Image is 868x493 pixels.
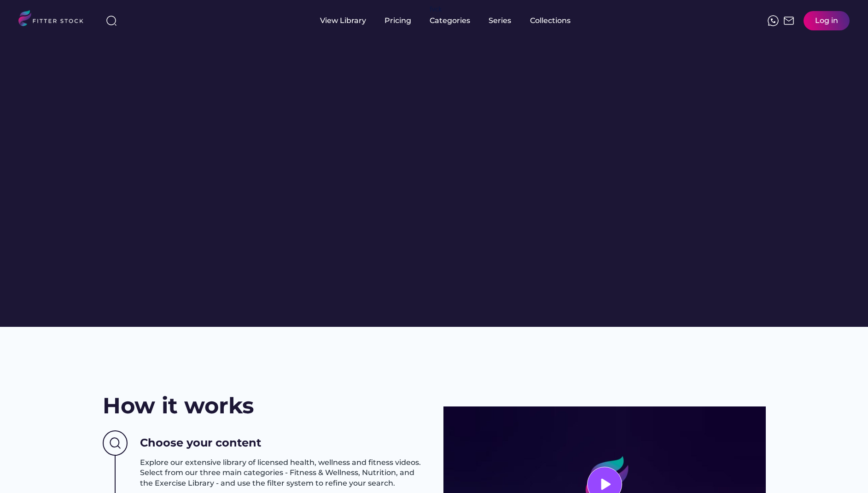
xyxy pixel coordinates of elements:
img: Frame%2051.svg [783,15,794,26]
img: Group%201000002437%20%282%29.svg [103,430,128,456]
img: LOGO.svg [18,10,91,29]
div: Series [489,16,512,26]
img: meteor-icons_whatsapp%20%281%29.svg [768,15,779,26]
div: Pricing [384,16,411,26]
h2: How it works [103,390,254,421]
img: search-normal%203.svg [106,15,117,26]
div: Log in [815,16,838,26]
div: Categories [430,16,470,26]
div: View Library [320,16,366,26]
div: fvck [430,5,442,14]
div: Collections [530,16,571,26]
h3: Explore our extensive library of licensed health, wellness and fitness videos. Select from our th... [140,458,425,488]
h3: Choose your content [140,435,261,451]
